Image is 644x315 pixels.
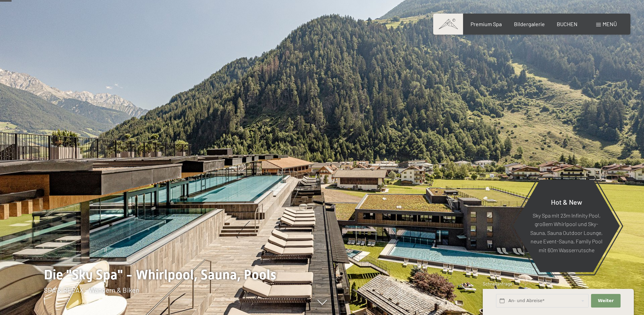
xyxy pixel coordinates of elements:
span: Schnellanfrage [483,281,512,286]
span: Hot & New [551,198,582,206]
a: Bildergalerie [514,21,545,27]
a: BUCHEN [557,21,577,27]
a: Hot & New Sky Spa mit 23m Infinity Pool, großem Whirlpool und Sky-Sauna, Sauna Outdoor Lounge, ne... [513,179,620,273]
a: Premium Spa [471,21,502,27]
span: Menü [603,21,617,27]
button: Weiter [591,294,620,308]
p: Sky Spa mit 23m Infinity Pool, großem Whirlpool und Sky-Sauna, Sauna Outdoor Lounge, neue Event-S... [530,211,603,254]
span: Weiter [598,298,614,304]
